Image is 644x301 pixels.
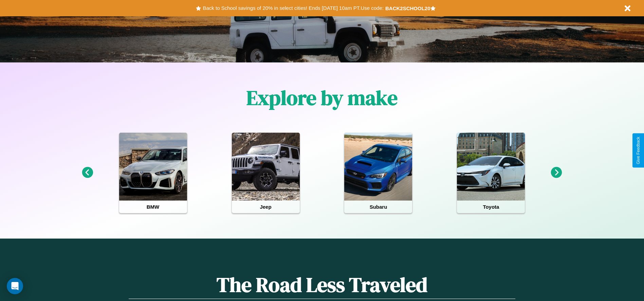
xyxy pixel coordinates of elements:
[201,3,385,13] button: Back to School savings of 20% in select cities! Ends [DATE] 10am PT.Use code:
[232,201,300,213] h4: Jeep
[636,137,641,164] div: Give Feedback
[7,278,23,294] div: Open Intercom Messenger
[385,5,430,11] b: BACK2SCHOOL20
[457,201,525,213] h4: Toyota
[344,201,412,213] h4: Subaru
[129,271,515,299] h1: The Road Less Traveled
[246,84,398,112] h1: Explore by make
[119,201,187,213] h4: BMW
